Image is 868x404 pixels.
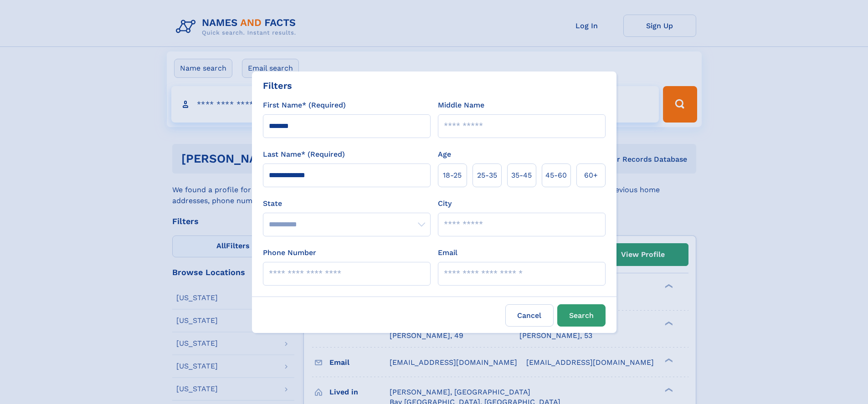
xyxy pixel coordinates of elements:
span: 18‑25 [443,170,462,181]
div: Filters [263,79,292,92]
label: State [263,198,431,209]
button: Search [557,304,606,327]
label: Last Name* (Required) [263,149,345,160]
label: City [438,198,452,209]
span: 60+ [584,170,598,181]
label: First Name* (Required) [263,100,346,111]
label: Age [438,149,451,160]
span: 45‑60 [545,170,567,181]
label: Middle Name [438,100,484,111]
label: Cancel [505,304,554,327]
label: Phone Number [263,247,316,258]
span: 25‑35 [477,170,497,181]
span: 35‑45 [511,170,532,181]
label: Email [438,247,457,258]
